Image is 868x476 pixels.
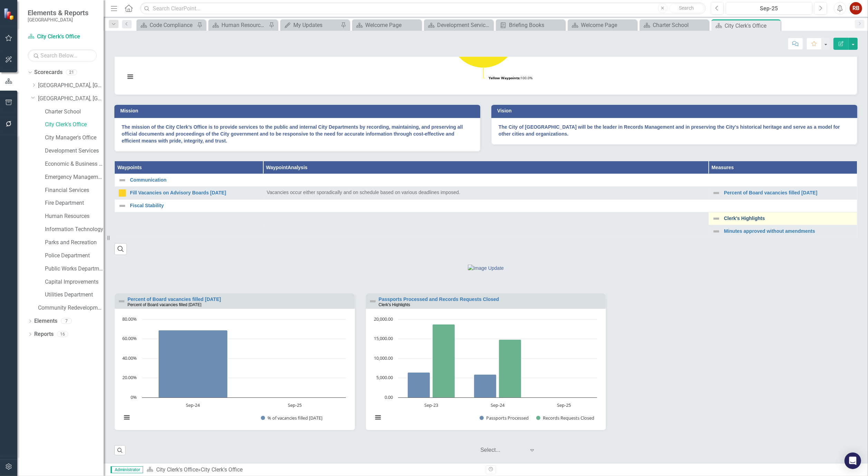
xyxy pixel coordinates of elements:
[150,21,195,29] div: Code Compliance
[288,402,302,408] text: Sep-25
[117,297,126,305] img: Not Defined
[542,415,594,421] text: Records Requests Closed
[130,203,853,208] a: Fiscal Stability
[45,291,104,299] a: Utilities Department
[159,330,228,398] path: Sep-24, 69. % of vacancies filled within 3 months.
[118,176,126,184] img: Not Defined
[468,265,504,272] img: Image Update
[709,212,857,225] td: Double-Click to Edit Right Click for Context Menu
[491,402,505,408] text: Sep-24
[186,402,200,408] text: Sep-24
[712,214,720,223] img: Not Defined
[267,189,705,196] p: Vacancies occur either sporadically and on schedule based on various deadlines imposed.
[3,8,16,20] img: ClearPoint Strategy
[263,186,708,199] td: Double-Click to Edit
[122,374,137,381] text: 20.00%
[45,173,104,181] a: Emergency Management & Resilience
[374,355,393,361] text: 10,000.00
[426,21,491,29] a: Development Services Department
[111,466,143,473] span: Administrator
[437,21,491,29] div: Development Services Department
[709,186,857,199] td: Double-Click to Edit Right Click for Context Menu
[267,415,322,421] text: % of vacancies filled [DATE]
[122,412,131,422] button: View chart menu, Chart
[669,3,704,13] button: Search
[38,82,104,90] a: [GEOGRAPHIC_DATA], [GEOGRAPHIC_DATA] Business Initiatives
[45,239,104,247] a: Parks and Recreation
[28,9,88,17] span: Elements & Reports
[376,374,393,381] text: 5,000.00
[489,75,520,80] tspan: Yellow Waypoints:
[712,189,720,197] img: Not Defined
[641,21,707,29] a: Charter School
[486,415,529,421] text: Passports Processed
[115,199,857,212] td: Double-Click to Edit Right Click for Context Menu
[34,68,63,76] a: Scorecards
[45,278,104,286] a: Capital Improvements
[474,375,496,398] path: Sep-24, 5,842. Passports Processed.
[724,216,853,221] a: Clerk's Highlights
[201,466,243,473] div: City Clerk's Office
[725,21,779,30] div: City Clerk's Office
[365,21,419,29] div: Welcome Page
[120,108,477,113] h3: Mission
[499,340,521,398] path: Sep-24, 14,800. Records Requests Closed.
[724,190,853,195] a: Percent of Board vacancies filled [DATE]
[498,21,563,29] a: Briefing Books
[118,316,351,428] div: Chart. Highcharts interactive chart.
[480,415,529,421] button: Show Passports Processed
[509,21,563,29] div: Briefing Books
[115,174,857,186] td: Double-Click to Edit Right Click for Context Menu
[726,2,812,15] button: Sep-25
[373,412,383,422] button: View chart menu, Chart
[366,293,606,430] div: Double-Click to Edit
[122,124,463,144] strong: The mission of the City Clerk’s Office is to provide services to the public and internal City Dep...
[38,304,104,312] a: Community Redevelopment Area
[293,21,339,29] div: My Updates
[118,316,349,428] svg: Interactive chart
[261,415,343,421] button: Show % of vacancies filled within 3 months
[130,190,260,195] a: Fill Vacancies on Advisory Boards [DATE]
[156,466,198,473] a: City Clerk's Office
[221,21,267,29] div: Human Resources Analytics Dashboard
[28,17,88,22] small: [GEOGRAPHIC_DATA]
[369,316,601,428] svg: Interactive chart
[499,124,840,137] strong: The City of [GEOGRAPHIC_DATA] will be the leader in Records Management and in preserving the City...
[45,147,104,155] a: Development Services
[38,95,104,103] a: [GEOGRAPHIC_DATA], [GEOGRAPHIC_DATA] Strategic Plan
[125,72,135,81] button: View chart menu, Chart
[850,2,862,15] button: RB
[45,212,104,220] a: Human Resources
[114,293,355,430] div: Double-Click to Edit
[130,177,853,183] a: Communication
[122,316,137,322] text: 80.00%
[369,297,377,305] img: Not Defined
[379,296,499,302] a: Passports Processed and Records Requests Closed
[374,335,393,341] text: 15,000.00
[128,302,201,307] small: Percent of Board vacancies filled [DATE]
[845,452,861,469] div: Open Intercom Messenger
[282,21,339,29] a: My Updates
[497,108,854,113] h3: Vision
[45,121,104,129] a: City Clerk's Office
[131,394,137,400] text: 0%
[581,21,635,29] div: Welcome Page
[45,226,104,234] a: Information Technology
[118,202,126,210] img: Not Defined
[34,330,54,338] a: Reports
[28,49,97,62] input: Search Below...
[653,21,707,29] div: Charter School
[66,70,77,75] div: 21
[709,225,857,238] td: Double-Click to Edit Right Click for Context Menu
[354,21,419,29] a: Welcome Page
[407,373,430,398] path: Sep-23, 6,409. Passports Processed.
[115,186,263,199] td: Double-Click to Edit Right Click for Context Menu
[728,4,810,13] div: Sep-25
[536,415,594,421] button: Show Records Requests Closed
[45,252,104,260] a: Police Department
[118,189,126,197] img: In Progress or Needs Work
[210,21,267,29] a: Human Resources Analytics Dashboard
[712,227,720,236] img: Not Defined
[569,21,635,29] a: Welcome Page
[57,331,68,337] div: 16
